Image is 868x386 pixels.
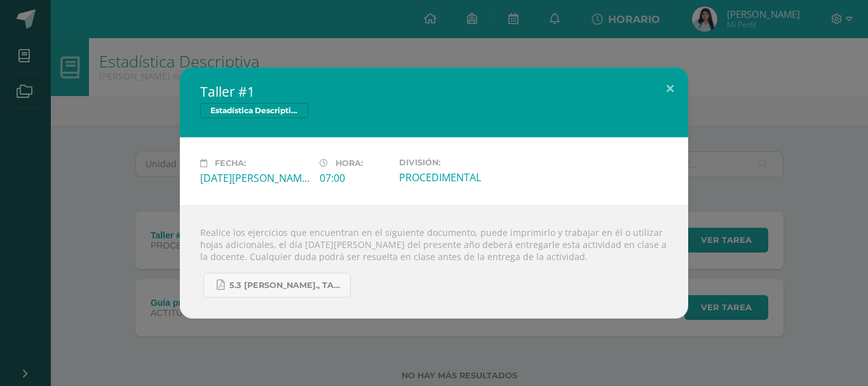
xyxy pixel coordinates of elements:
span: 5.3 [PERSON_NAME]., Taller #1 - Estadística.pdf [229,280,344,291]
div: Realice los ejercicios que encuentran en el siguiente documento, puede imprimirlo y trabajar en é... [180,205,688,319]
span: Hora: [336,158,363,168]
a: 5.3 [PERSON_NAME]., Taller #1 - Estadística.pdf [203,273,351,298]
div: PROCEDIMENTAL [399,170,508,184]
label: División: [399,158,508,167]
div: [DATE][PERSON_NAME] [200,171,309,185]
div: 07:00 [320,171,389,185]
button: Close (Esc) [652,67,688,111]
h2: Taller #1 [200,83,668,100]
span: Fecha: [215,158,246,168]
span: Estadística Descriptiva [200,103,308,118]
